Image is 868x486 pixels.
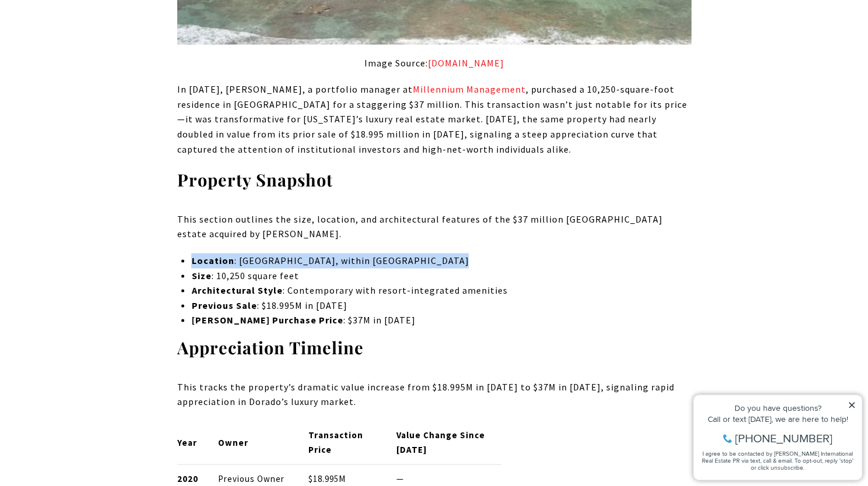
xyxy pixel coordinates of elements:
[218,436,248,448] strong: Owner
[413,83,526,95] a: Millennium Management - open in a new tab
[177,336,364,358] strong: Appreciation Timeline
[191,314,343,325] strong: [PERSON_NAME] Purchase Price
[191,253,691,268] p: : [GEOGRAPHIC_DATA], within [GEOGRAPHIC_DATA]
[396,471,501,486] p: —
[191,254,234,266] strong: Location
[15,72,166,94] span: I agree to be contacted by [PERSON_NAME] International Real Estate PR via text, call & email. To ...
[177,379,691,409] p: This tracks the property’s dramatic value increase from $18.995M in [DATE] to $37M in [DATE], sig...
[48,55,145,66] span: [PHONE_NUMBER]
[177,473,198,484] strong: 2020
[177,168,333,190] strong: Property Snapshot
[308,429,363,455] strong: Transaction Price
[396,429,485,455] strong: Value Change Since [DATE]
[191,298,691,313] p: : $18.995M in [DATE]
[308,471,377,486] p: $18.995M
[191,284,282,295] strong: Architectural Style
[177,436,197,448] strong: Year
[191,269,211,281] strong: Size
[12,37,168,45] div: Call or text [DATE], we are here to help!
[12,26,168,34] div: Do you have questions?
[191,283,691,298] p: : Contemporary with resort-integrated amenities
[191,268,691,283] p: : 10,250 square feet
[218,471,289,486] p: Previous Owner
[177,56,691,71] p: Image Source:
[177,82,691,157] p: In [DATE], [PERSON_NAME], a portfolio manager at , purchased a 10,250-square-foot residence in [G...
[191,312,691,327] p: : $37M in [DATE]
[191,299,256,311] strong: Previous Sale
[177,212,691,241] p: This section outlines the size, location, and architectural features of the $37 million [GEOGRAPH...
[428,57,504,69] a: wsj.com - open in a new tab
